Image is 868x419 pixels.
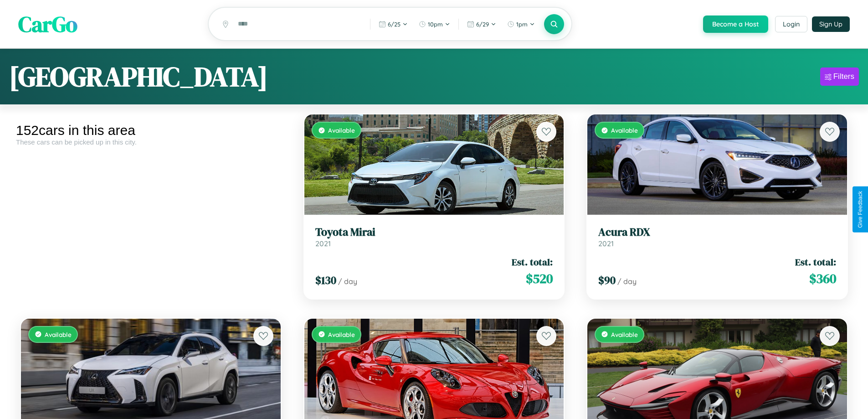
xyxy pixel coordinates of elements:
[315,239,331,248] span: 2021
[9,58,268,95] h1: [GEOGRAPHIC_DATA]
[16,123,286,138] div: 152 cars in this area
[703,16,768,33] button: Become a Host
[428,21,443,28] span: 10pm
[526,269,553,288] span: $ 520
[328,126,355,134] span: Available
[820,67,859,86] button: Filters
[775,16,807,32] button: Login
[611,126,638,134] span: Available
[414,17,455,31] button: 10pm
[18,9,77,39] span: CarGo
[857,191,863,228] div: Give Feedback
[315,226,553,239] h3: Toyota Mirai
[598,226,836,239] h3: Acura RDX
[516,21,528,28] span: 1pm
[795,255,836,269] span: Est. total:
[598,239,614,248] span: 2021
[45,331,72,338] span: Available
[16,138,286,146] div: These cars can be picked up in this city.
[315,226,553,248] a: Toyota Mirai2021
[315,273,336,288] span: $ 130
[503,17,539,31] button: 1pm
[812,16,850,32] button: Sign Up
[374,17,412,31] button: 6/25
[476,21,489,28] span: 6 / 29
[512,255,553,269] span: Est. total:
[388,21,401,28] span: 6 / 25
[598,273,616,288] span: $ 90
[833,72,854,81] div: Filters
[617,277,637,286] span: / day
[809,269,836,288] span: $ 360
[611,331,638,338] span: Available
[462,17,501,31] button: 6/29
[338,277,357,286] span: / day
[328,331,355,338] span: Available
[598,226,836,248] a: Acura RDX2021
